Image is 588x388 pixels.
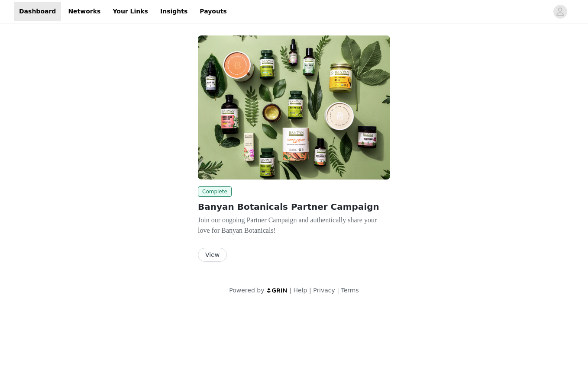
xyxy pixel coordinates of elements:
[198,200,390,213] h2: Banyan Botanicals Partner Campaign
[337,287,339,294] span: |
[556,5,564,19] div: avatar
[309,287,311,294] span: |
[14,2,61,21] a: Dashboard
[198,252,227,258] a: View
[198,35,390,180] img: Banyan Botanicals
[198,248,227,262] button: View
[290,287,292,294] span: |
[198,186,232,197] span: Complete
[229,287,264,294] span: Powered by
[107,2,153,21] a: Your Links
[313,287,335,294] a: Privacy
[63,2,106,21] a: Networks
[198,216,377,234] span: Join our ongoing Partner Campaign and authentically share your love for Banyan Botanicals!
[155,2,193,21] a: Insights
[294,287,307,294] a: Help
[266,288,288,293] img: logo
[341,287,359,294] a: Terms
[194,2,232,21] a: Payouts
